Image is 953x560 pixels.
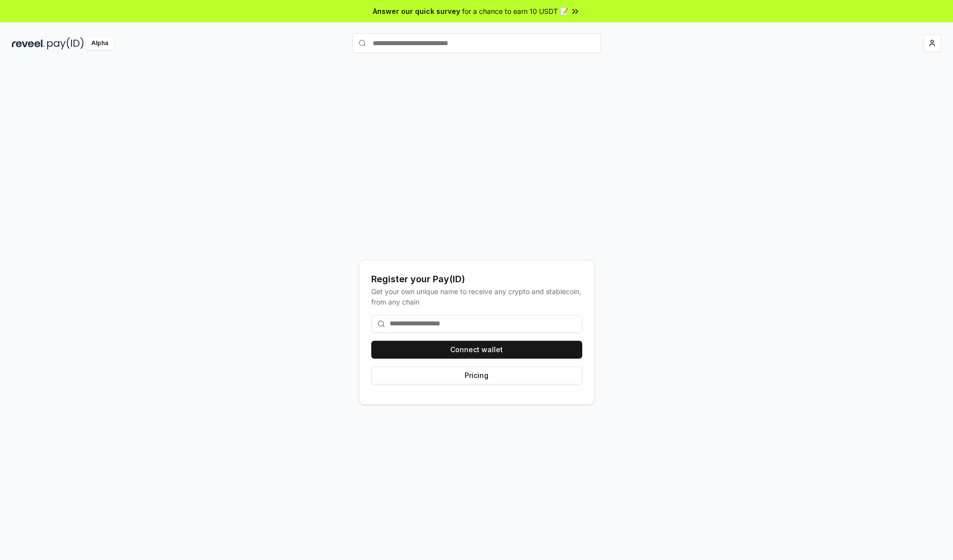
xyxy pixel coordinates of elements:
img: pay_id [47,37,84,50]
button: Connect wallet [371,341,582,359]
div: Alpha [86,37,114,50]
span: Answer our quick survey [373,6,460,16]
div: Get your own unique name to receive any crypto and stablecoin, from any chain [371,286,582,307]
button: Pricing [371,367,582,384]
img: reveel_dark [12,37,45,50]
span: for a chance to earn 10 USDT 📝 [462,6,568,16]
div: Register your Pay(ID) [371,272,582,286]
